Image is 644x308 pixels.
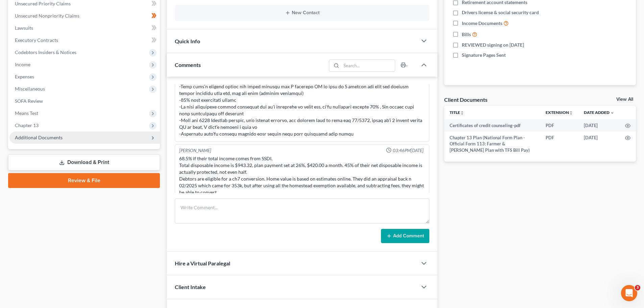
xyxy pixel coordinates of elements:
a: View All [616,97,633,102]
span: 03:46PM[DATE] [393,147,424,154]
div: [PERSON_NAME] [179,147,211,154]
span: Additional Documents [15,135,63,140]
input: Search... [341,60,395,71]
span: Income Documents [462,20,502,27]
i: unfold_more [569,111,573,115]
span: Means Test [15,110,38,116]
td: PDF [540,132,578,156]
td: Chapter 13 Plan (National Form Plan - Official Form 113: Farmer & [PERSON_NAME] Plan with TFS Bil... [444,132,540,156]
a: Review & File [8,173,160,188]
a: Lawsuits [9,22,160,34]
span: Quick Info [175,38,200,44]
span: 3 [635,285,640,290]
td: [DATE] [578,119,620,132]
span: Hire a Virtual Paralegal [175,260,230,266]
span: Executory Contracts [15,37,58,43]
span: Expenses [15,74,34,79]
td: PDF [540,119,578,132]
button: Add Comment [381,229,429,243]
button: New Contact [180,10,424,16]
div: 68.5% if their total income comes from SSDI. Total disposable income is $943.32, plan payment set... [179,155,425,196]
span: Comments [175,62,201,68]
span: Income [15,62,30,67]
i: unfold_more [460,111,464,115]
iframe: Intercom live chat [621,285,637,301]
a: SOFA Review [9,95,160,107]
span: Signature Pages Sent [462,52,506,58]
span: Miscellaneous [15,86,45,92]
span: Bills [462,31,471,38]
span: Drivers license & social security card [462,9,539,16]
span: Unsecured Nonpriority Claims [15,13,79,19]
span: Chapter 13 [15,122,39,128]
a: Executory Contracts [9,34,160,46]
a: Unsecured Nonpriority Claims [9,10,160,22]
span: Codebtors Insiders & Notices [15,49,76,55]
a: Download & Print [8,155,160,170]
a: Extensionunfold_more [546,110,573,115]
span: SOFA Review [15,98,43,104]
div: Client Documents [444,96,487,103]
td: Certificates of credit counseling-pdf [444,119,540,132]
a: Titleunfold_more [450,110,464,115]
span: Lawsuits [15,25,33,31]
span: Unsecured Priority Claims [15,1,71,6]
td: [DATE] [578,132,620,156]
i: expand_more [610,111,614,115]
span: REVIEWED signing on [DATE] [462,42,524,48]
span: Client Intake [175,284,206,290]
a: Date Added expand_more [584,110,614,115]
